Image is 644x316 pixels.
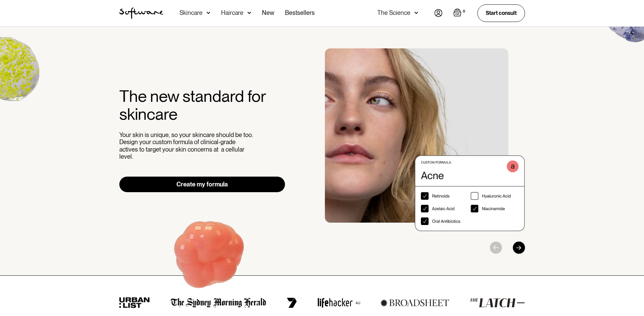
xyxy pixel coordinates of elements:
[119,7,163,19] a: home
[180,9,202,16] div: Skincare
[381,299,449,307] img: broadsheet logo
[247,9,251,16] img: arrow down
[513,242,525,254] div: Next slide
[317,298,360,308] img: lifehacker logo
[207,9,210,16] img: arrow down
[119,177,285,192] a: Create my formula
[453,8,467,18] a: Open empty cart
[119,131,255,160] p: Your skin is unique, so your skincare should be too. Design your custom formula of clinical-grade...
[325,48,525,231] div: 1 / 3
[377,9,410,16] div: The Science
[470,298,525,308] img: the latch logo
[171,298,266,308] img: the Sydney morning herald logo
[119,297,150,308] img: urban list logo
[167,215,252,298] img: Hydroquinone (skin lightening agent)
[477,4,525,22] a: Start consult
[414,9,418,16] img: arrow down
[119,87,285,123] h2: The new standard for skincare
[119,7,163,19] img: Software Logo
[221,9,243,16] div: Haircare
[461,8,467,15] div: 0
